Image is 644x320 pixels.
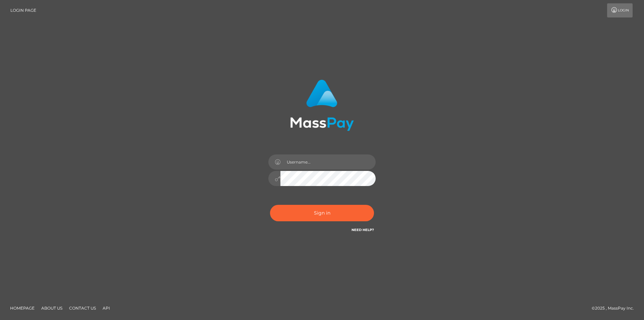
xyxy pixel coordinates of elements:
input: Username... [280,154,376,170]
a: About Us [39,303,65,313]
a: API [100,303,113,313]
button: Sign in [270,205,374,221]
img: MassPay Login [290,80,354,131]
a: Contact Us [66,303,99,313]
a: Homepage [7,303,37,313]
a: Login Page [10,3,36,17]
a: Need Help? [352,228,374,232]
a: Login [607,3,633,17]
div: © 2025 , MassPay Inc. [592,305,639,312]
